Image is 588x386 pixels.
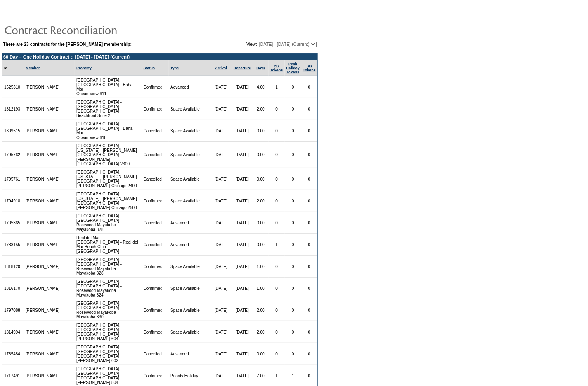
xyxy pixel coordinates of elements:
td: Space Available [169,256,210,278]
td: 0 [269,120,285,142]
td: [DATE] [210,98,231,120]
td: Confirmed [142,98,169,120]
td: Cancelled [142,142,169,168]
td: 0.00 [253,120,269,142]
td: [PERSON_NAME] [24,321,61,343]
td: 0 [285,98,302,120]
td: 0 [285,321,302,343]
td: [DATE] [231,234,253,256]
td: 0 [285,190,302,212]
td: [PERSON_NAME] [24,76,61,98]
td: Confirmed [142,190,169,212]
td: Space Available [169,278,210,299]
td: [GEOGRAPHIC_DATA], [GEOGRAPHIC_DATA] - Rosewood Mayakoba Mayakoba 824 [75,278,142,299]
td: Confirmed [142,299,169,321]
td: Space Available [169,299,210,321]
td: [PERSON_NAME] [24,234,61,256]
td: Cancelled [142,234,169,256]
td: [DATE] [231,168,253,190]
td: 0 [301,76,317,98]
td: 0 [301,212,317,234]
a: Type [170,66,179,70]
td: 1816170 [2,278,24,299]
td: 0 [285,234,302,256]
td: Cancelled [142,212,169,234]
td: 2.00 [253,299,269,321]
td: Cancelled [142,343,169,365]
td: [PERSON_NAME] [24,142,61,168]
a: Departure [234,66,251,70]
td: 60 Day – One Holiday Contract :: [DATE] - [DATE] (Current) [2,54,317,60]
td: [DATE] [231,212,253,234]
td: [DATE] [231,76,253,98]
td: [GEOGRAPHIC_DATA], [GEOGRAPHIC_DATA] - Rosewood Mayakoba Mayakoba 828 [75,256,142,278]
td: 1.00 [253,256,269,278]
td: 0.00 [253,168,269,190]
td: [GEOGRAPHIC_DATA], [US_STATE] - [PERSON_NAME][GEOGRAPHIC_DATA] [PERSON_NAME] [GEOGRAPHIC_DATA] 2300 [75,142,142,168]
td: [DATE] [210,120,231,142]
img: pgTtlContractReconciliation.gif [4,21,169,38]
td: [PERSON_NAME] [24,98,61,120]
td: 0 [301,168,317,190]
td: [DATE] [210,168,231,190]
td: [DATE] [231,190,253,212]
td: 0.00 [253,343,269,365]
a: ARTokens [270,64,283,72]
td: 0 [285,168,302,190]
td: [GEOGRAPHIC_DATA], [GEOGRAPHIC_DATA] - [GEOGRAPHIC_DATA] [PERSON_NAME] 604 [75,321,142,343]
td: [GEOGRAPHIC_DATA], [US_STATE] - [PERSON_NAME][GEOGRAPHIC_DATA] [PERSON_NAME] Chicago 2400 [75,168,142,190]
td: 0 [285,120,302,142]
td: 1785484 [2,343,24,365]
td: Confirmed [142,321,169,343]
td: [DATE] [210,142,231,168]
td: 0 [269,256,285,278]
td: [DATE] [231,343,253,365]
td: Space Available [169,321,210,343]
td: [DATE] [231,278,253,299]
td: [DATE] [210,278,231,299]
td: 0 [285,299,302,321]
td: Confirmed [142,278,169,299]
td: 0 [301,278,317,299]
td: [PERSON_NAME] [24,278,61,299]
td: [DATE] [210,256,231,278]
td: 0 [269,142,285,168]
a: Peak HolidayTokens [286,62,300,74]
td: Confirmed [142,256,169,278]
td: 0 [301,343,317,365]
td: 0 [285,256,302,278]
td: Space Available [169,168,210,190]
td: [DATE] [231,142,253,168]
td: 0.00 [253,212,269,234]
td: 0 [269,98,285,120]
td: 1625310 [2,76,24,98]
td: View: [206,41,317,47]
td: [GEOGRAPHIC_DATA], [US_STATE] - [PERSON_NAME][GEOGRAPHIC_DATA] [PERSON_NAME] Chicago 2500 [75,190,142,212]
b: There are 23 contracts for the [PERSON_NAME] membership: [3,42,132,47]
td: 0 [269,343,285,365]
a: Arrival [215,66,227,70]
td: 0 [301,321,317,343]
td: [DATE] [231,321,253,343]
td: [GEOGRAPHIC_DATA], [GEOGRAPHIC_DATA] - [GEOGRAPHIC_DATA] [PERSON_NAME] 602 [75,343,142,365]
td: 2.00 [253,321,269,343]
td: 4.00 [253,76,269,98]
td: 0 [285,343,302,365]
td: 0 [269,190,285,212]
td: [PERSON_NAME] [24,299,61,321]
a: Property [76,66,92,70]
td: 1795762 [2,142,24,168]
td: Real del Mar, [GEOGRAPHIC_DATA] - Real del Mar Beach Club [GEOGRAPHIC_DATA] [75,234,142,256]
td: 1809515 [2,120,24,142]
td: 0 [285,278,302,299]
td: 1705365 [2,212,24,234]
td: 0.00 [253,142,269,168]
td: 1 [269,234,285,256]
td: [GEOGRAPHIC_DATA], [GEOGRAPHIC_DATA] - Rosewood Mayakoba Mayakoba 830 [75,299,142,321]
td: Cancelled [142,120,169,142]
td: 0 [269,278,285,299]
td: 0 [301,98,317,120]
a: Days [256,66,265,70]
td: 2.00 [253,190,269,212]
td: Advanced [169,343,210,365]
